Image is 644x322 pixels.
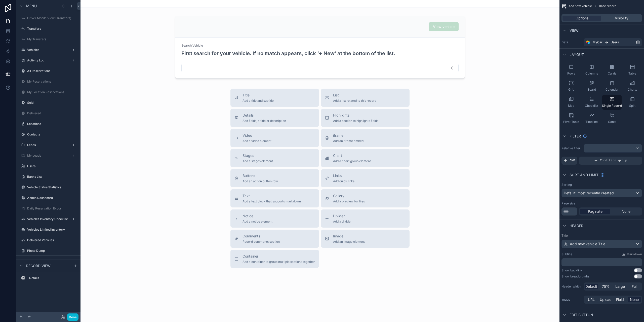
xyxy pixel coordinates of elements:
[602,104,622,108] span: Single Record
[576,16,588,21] span: Options
[561,40,582,44] label: Data
[585,71,598,76] span: Columns
[19,152,77,160] a: My Leads
[599,4,616,8] span: Base record
[602,62,622,78] button: Cards
[585,104,598,108] span: Checklist
[561,298,582,302] label: Image
[27,238,76,242] label: Delivered Vehicles
[570,172,598,177] span: Sort And Limit
[623,95,642,110] button: Split
[561,234,642,238] label: Title
[19,236,77,244] a: Delivered Vehicles
[19,14,77,22] a: Driver Mobile View (Transfers)
[600,297,612,302] span: Upload
[582,95,601,110] button: Checklist
[627,252,642,256] span: Markdown
[622,209,630,214] span: None
[630,297,639,302] span: None
[561,274,589,278] div: Show breadcrumbs
[561,62,581,78] button: Rows
[606,88,619,92] span: Calendar
[561,252,572,256] label: Subtitle
[561,79,581,94] button: Grid
[561,183,572,187] label: Sorting
[570,241,605,246] span: Add new vehicle Title
[588,209,602,214] span: Paginate
[27,58,69,62] label: Activity Log
[27,111,76,115] label: Delivered
[19,226,77,234] a: Vehicles Limited Inventory
[561,189,642,197] button: Default: most recently created
[570,28,579,33] span: View
[616,297,624,302] span: Field
[27,206,76,210] label: Daily Reservation Export
[587,88,596,92] span: Board
[568,104,574,108] span: Map
[561,258,642,266] div: scrollable content
[628,71,636,76] span: Table
[561,95,581,110] button: Map
[27,69,76,73] label: All Reservations
[19,130,77,138] a: Contacts
[561,284,582,289] label: Header width
[561,201,575,205] label: Page size
[67,313,78,321] button: Done
[19,120,77,128] a: Locations
[602,111,622,126] button: Gantt
[19,99,77,107] a: Sold
[27,175,76,179] label: Banks List
[27,48,69,52] label: Vehicles
[561,268,582,272] div: Show backlink
[608,120,616,124] span: Gantt
[602,79,622,94] button: Calendar
[602,95,622,110] button: Single Record
[27,132,76,136] label: Contacts
[582,79,601,94] button: Board
[19,88,77,96] a: My Location Reservations
[19,141,77,149] a: Leads
[623,79,642,94] button: Charts
[19,67,77,75] a: All Reservations
[561,146,582,150] label: Relative filter
[622,252,642,256] a: Markdown
[27,27,76,31] label: Transfers
[19,109,77,117] a: Delivered
[27,122,76,126] label: Locations
[615,16,628,21] span: Visibility
[611,40,619,44] span: Users
[27,143,69,147] label: Leads
[585,284,597,289] span: Default
[19,35,77,43] a: My Transfers
[27,164,76,168] label: Users
[569,4,592,8] span: Add new Vehicle
[568,88,574,92] span: Grid
[570,52,584,57] span: Layout
[602,284,610,289] span: 75%
[632,284,637,289] span: Full
[19,56,77,64] a: Activity Log
[582,111,601,126] button: Timeline
[629,104,635,108] span: Split
[27,185,76,189] label: Vehicle Status Statistics
[29,276,75,280] label: Details
[19,194,77,202] a: Admin Dashboard
[564,191,614,195] span: Default: most recently created
[582,62,601,78] button: Columns
[27,90,76,94] label: My Location Reservations
[19,162,77,170] a: Users
[608,71,616,76] span: Cards
[561,240,642,248] button: Add new vehicle Title
[567,71,575,76] span: Rows
[27,101,76,105] label: Sold
[588,297,595,302] span: URL
[27,154,69,158] label: My Leads
[16,272,80,287] div: scrollable content
[19,173,77,181] a: Banks List
[623,62,642,78] button: Table
[27,196,76,200] label: Admin Dashboard
[19,78,77,86] a: My Reservations
[27,16,76,20] label: Driver Mobile View (Transfers)
[563,120,579,124] span: Pivot Table
[615,284,625,289] span: Large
